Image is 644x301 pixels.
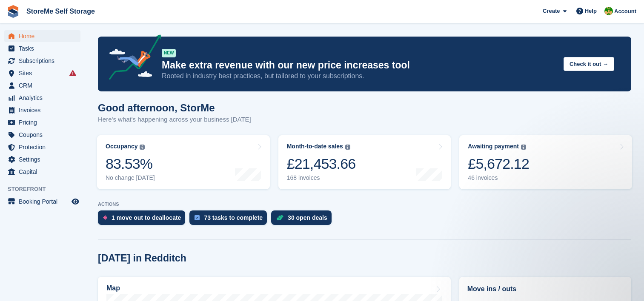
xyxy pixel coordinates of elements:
span: Tasks [19,43,70,54]
a: menu [4,104,80,116]
span: Help [585,7,597,15]
span: Pricing [19,116,70,128]
h2: [DATE] in Redditch [98,253,186,264]
a: Occupancy 83.53% No change [DATE] [97,135,270,189]
a: menu [4,80,80,91]
a: 30 open deals [271,210,336,229]
a: menu [4,166,80,178]
img: move_outs_to_deallocate_icon-f764333ba52eb49d3ac5e1228854f67142a1ed5810a6f6cc68b1a99e826820c5.svg [103,215,107,220]
span: Sites [19,67,70,79]
div: 168 invoices [287,174,356,182]
a: menu [4,116,80,128]
div: 73 tasks to complete [204,214,263,221]
img: task-75834270c22a3079a89374b754ae025e5fb1db73e45f91037f5363f120a921f8.svg [195,215,200,220]
span: Subscriptions [19,55,70,67]
span: Create [543,7,560,15]
button: Check it out → [564,57,614,71]
span: Invoices [19,104,70,116]
div: Occupancy [106,143,137,150]
a: Awaiting payment £5,672.12 46 invoices [459,135,632,189]
div: 30 open deals [288,214,327,221]
div: NEW [162,49,176,57]
span: Account [614,7,636,16]
div: 83.53% [106,155,155,173]
a: Month-to-date sales £21,453.66 168 invoices [278,135,451,189]
h1: Good afternoon, StorMe [98,102,251,114]
img: price-adjustments-announcement-icon-8257ccfd72463d97f412b2fc003d46551f7dbcb40ab6d574587a9cd5c0d94... [102,34,161,83]
a: menu [4,43,80,54]
span: Coupons [19,129,70,141]
img: deal-1b604bf984904fb50ccaf53a9ad4b4a5d6e5aea283cecdc64d6e3604feb123c2.svg [276,215,283,221]
p: ACTIONS [98,202,631,207]
i: Smart entry sync failures have occurred [69,70,76,77]
h2: Move ins / outs [467,284,623,294]
img: icon-info-grey-7440780725fd019a000dd9b08b2336e03edf1995a4989e88bcd33f0948082b44.svg [345,145,350,150]
a: 1 move out to deallocate [98,210,189,229]
span: Settings [19,153,70,165]
span: Analytics [19,92,70,104]
h2: Map [106,284,120,292]
span: Capital [19,166,70,178]
a: menu [4,55,80,67]
img: stora-icon-8386f47178a22dfd0bd8f6a31ec36ba5ce8667c1dd55bd0f319d3a0aa187defe.svg [7,5,20,18]
div: 46 invoices [468,174,529,182]
a: menu [4,67,80,79]
div: Awaiting payment [468,143,519,150]
a: menu [4,196,80,207]
a: menu [4,129,80,141]
span: Booking Portal [19,196,70,207]
img: icon-info-grey-7440780725fd019a000dd9b08b2336e03edf1995a4989e88bcd33f0948082b44.svg [140,145,145,150]
img: icon-info-grey-7440780725fd019a000dd9b08b2336e03edf1995a4989e88bcd33f0948082b44.svg [521,145,526,150]
a: menu [4,92,80,104]
a: menu [4,30,80,42]
span: Storefront [8,185,85,193]
div: 1 move out to deallocate [112,214,181,221]
img: StorMe [604,7,613,15]
a: 73 tasks to complete [189,210,271,229]
div: £5,672.12 [468,155,529,173]
span: Protection [19,141,70,153]
p: Rooted in industry best practices, but tailored to your subscriptions. [162,71,557,81]
a: menu [4,141,80,153]
p: Here's what's happening across your business [DATE] [98,115,251,125]
a: menu [4,153,80,165]
div: £21,453.66 [287,155,356,173]
div: Month-to-date sales [287,143,343,150]
div: No change [DATE] [106,174,155,182]
a: Preview store [70,196,80,207]
span: CRM [19,80,70,91]
a: StoreMe Self Storage [23,4,98,18]
p: Make extra revenue with our new price increases tool [162,59,557,71]
span: Home [19,30,70,42]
